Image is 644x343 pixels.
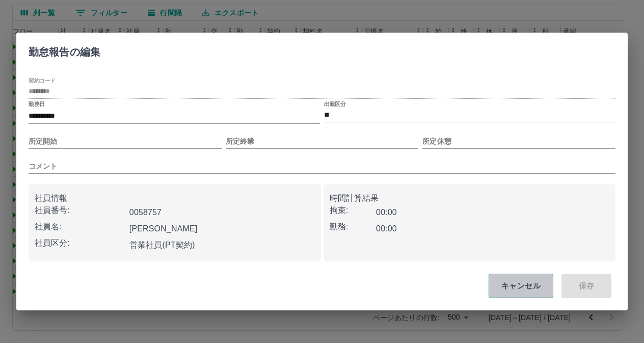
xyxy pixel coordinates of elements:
[324,100,345,108] label: 出勤区分
[35,237,125,249] p: 社員区分:
[129,208,162,217] b: 0058757
[129,224,198,233] b: [PERSON_NAME]
[35,192,315,204] p: 社員情報
[376,208,397,217] b: 00:00
[489,274,553,298] button: キャンセル
[330,221,377,233] p: 勤務:
[330,192,610,204] p: 時間計算結果
[129,241,195,249] b: 営業社員(PT契約)
[16,33,113,67] h2: 勤怠報告の編集
[330,204,377,217] p: 拘束:
[29,100,45,108] label: 勤務日
[35,221,125,233] p: 社員名:
[376,224,397,233] b: 00:00
[35,204,125,217] p: 社員番号:
[29,76,56,84] label: 契約コード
